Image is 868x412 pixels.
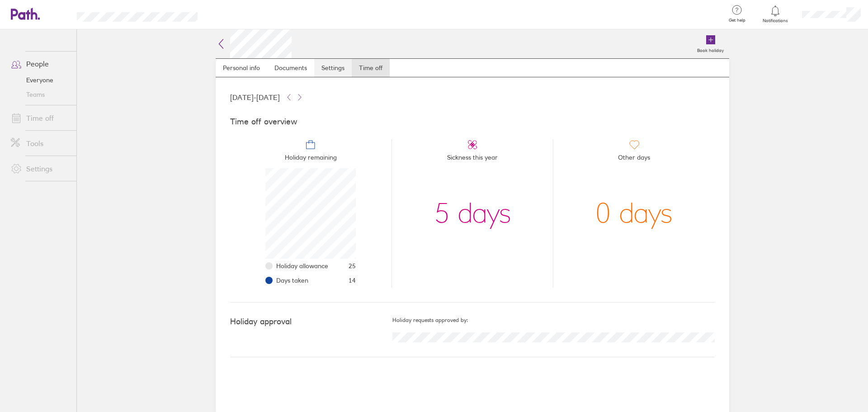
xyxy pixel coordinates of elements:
[4,87,76,102] a: Teams
[447,150,498,168] span: Sickness this year
[230,317,392,327] h4: Holiday approval
[761,5,790,24] a: Notifications
[618,150,650,168] span: Other days
[216,59,267,77] a: Personal info
[349,277,356,284] span: 14
[434,168,511,259] div: 5 days
[276,262,328,270] span: Holiday allowance
[285,150,337,168] span: Holiday remaining
[761,18,790,24] span: Notifications
[4,73,76,87] a: Everyone
[314,59,352,77] a: Settings
[4,160,76,178] a: Settings
[4,55,76,73] a: People
[4,109,76,127] a: Time off
[349,262,356,270] span: 25
[230,117,715,127] h4: Time off overview
[692,29,729,58] a: Book holiday
[276,277,308,284] span: Days taken
[692,45,729,53] label: Book holiday
[722,18,752,23] span: Get help
[267,59,314,77] a: Documents
[4,134,76,152] a: Tools
[230,93,280,101] span: [DATE] - [DATE]
[595,168,673,259] div: 0 days
[352,59,390,77] a: Time off
[392,317,715,323] h5: Holiday requests approved by:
